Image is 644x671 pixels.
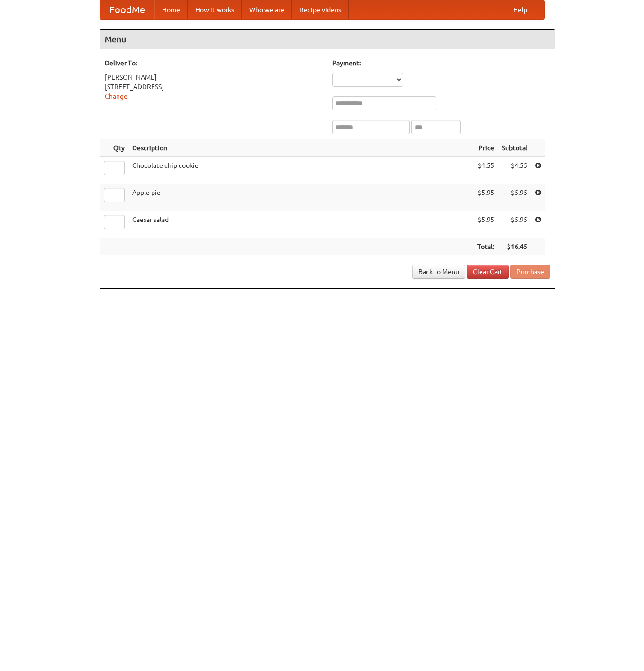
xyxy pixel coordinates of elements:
[105,82,323,92] div: [STREET_ADDRESS]
[128,157,473,184] td: Chocolate chip cookie
[128,139,473,157] th: Description
[473,238,498,256] th: Total:
[506,0,535,19] a: Help
[412,265,465,279] a: Back to Menu
[100,30,555,49] h4: Menu
[154,0,188,19] a: Home
[105,58,323,68] h5: Deliver To:
[105,92,127,100] a: Change
[498,238,531,256] th: $16.45
[100,0,154,19] a: FoodMe
[188,0,242,19] a: How it works
[242,0,292,19] a: Who we are
[332,58,550,68] h5: Payment:
[498,184,531,211] td: $5.95
[467,265,509,279] a: Clear Cart
[498,157,531,184] td: $4.55
[510,265,550,279] button: Purchase
[128,184,473,211] td: Apple pie
[473,184,498,211] td: $5.95
[473,211,498,238] td: $5.95
[473,157,498,184] td: $4.55
[498,139,531,157] th: Subtotal
[498,211,531,238] td: $5.95
[105,73,323,82] div: [PERSON_NAME]
[128,211,473,238] td: Caesar salad
[292,0,349,19] a: Recipe videos
[100,139,128,157] th: Qty
[473,139,498,157] th: Price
